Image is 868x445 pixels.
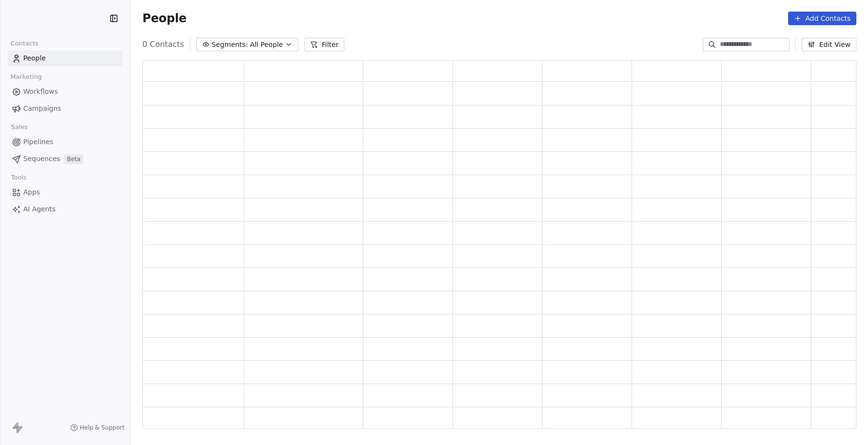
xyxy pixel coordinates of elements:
[8,101,123,117] a: Campaigns
[23,104,61,114] span: Campaigns
[7,170,31,185] span: Tools
[80,424,124,431] span: Help & Support
[212,40,248,50] span: Segments:
[304,38,344,51] button: Filter
[23,137,53,147] span: Pipelines
[7,120,32,134] span: Sales
[788,12,856,25] button: Add Contacts
[6,36,43,51] span: Contacts
[64,154,83,164] span: Beta
[23,87,58,97] span: Workflows
[8,84,123,100] a: Workflows
[8,151,123,167] a: SequencesBeta
[802,38,856,51] button: Edit View
[142,39,184,50] span: 0 Contacts
[8,50,123,66] a: People
[8,134,123,150] a: Pipelines
[23,154,60,164] span: Sequences
[23,204,56,214] span: AI Agents
[6,70,46,84] span: Marketing
[23,53,46,63] span: People
[142,11,186,26] span: People
[250,40,283,50] span: All People
[8,201,123,217] a: AI Agents
[8,184,123,200] a: Apps
[23,187,40,197] span: Apps
[70,424,124,431] a: Help & Support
